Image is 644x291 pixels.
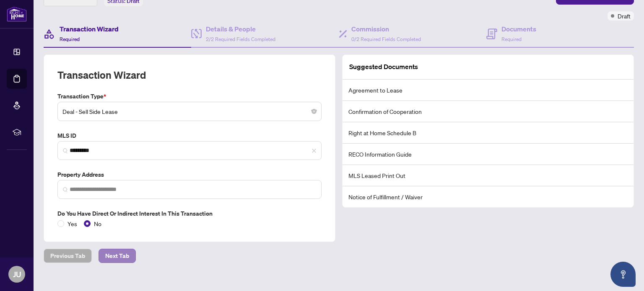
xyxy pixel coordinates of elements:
[13,268,21,280] span: JU
[64,219,80,228] span: Yes
[343,101,634,122] li: Confirmation of Cooperation
[343,122,634,144] li: Right at Home Schedule B
[343,144,634,165] li: RECO Information Guide
[206,36,275,42] span: 2/2 Required Fields Completed
[57,209,322,218] label: Do you have direct or indirect interest in this transaction
[618,11,631,21] span: Draft
[63,187,68,192] img: search_icon
[57,68,146,82] h2: Transaction Wizard
[343,186,634,207] li: Notice of Fulfillment / Waiver
[501,24,536,34] h4: Documents
[57,131,322,140] label: MLS ID
[312,148,317,153] span: close
[62,103,317,119] span: Deal - Sell Side Lease
[105,249,129,263] span: Next Tab
[343,80,634,101] li: Agreement to Lease
[44,249,92,263] button: Previous Tab
[63,148,68,153] img: search_icon
[7,6,27,22] img: logo
[343,165,634,186] li: MLS Leased Print Out
[349,62,418,72] article: Suggested Documents
[206,24,275,34] h4: Details & People
[60,36,80,42] span: Required
[610,262,636,287] button: Open asap
[57,170,322,179] label: Property Address
[351,24,421,34] h4: Commission
[91,219,105,228] span: No
[99,249,136,263] button: Next Tab
[501,36,522,42] span: Required
[312,109,317,114] span: close-circle
[351,36,421,42] span: 0/2 Required Fields Completed
[60,24,119,34] h4: Transaction Wizard
[57,92,322,101] label: Transaction Type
